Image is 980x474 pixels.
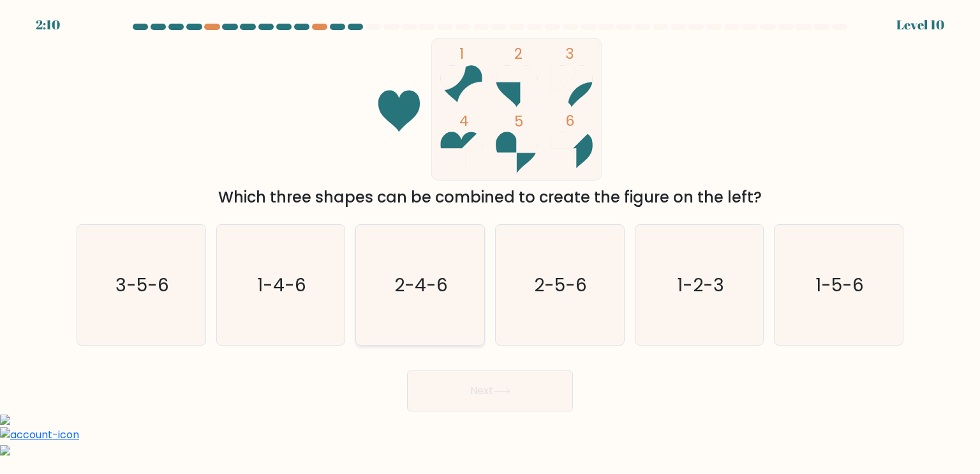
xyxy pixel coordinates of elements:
[459,111,469,131] tspan: 4
[395,271,449,297] text: 2-4-6
[84,186,896,209] div: Which three shapes can be combined to create the figure on the left?
[36,15,60,34] div: 2:10
[815,271,864,297] text: 1-5-6
[514,43,523,64] tspan: 2
[514,111,523,132] tspan: 5
[407,371,573,411] button: Next
[565,111,575,131] tspan: 6
[459,43,464,64] tspan: 1
[535,271,588,297] text: 2-5-6
[257,271,306,297] text: 1-4-6
[565,43,574,64] tspan: 3
[115,271,169,297] text: 3-5-6
[896,15,944,34] div: Level 10
[677,271,724,297] text: 1-2-3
